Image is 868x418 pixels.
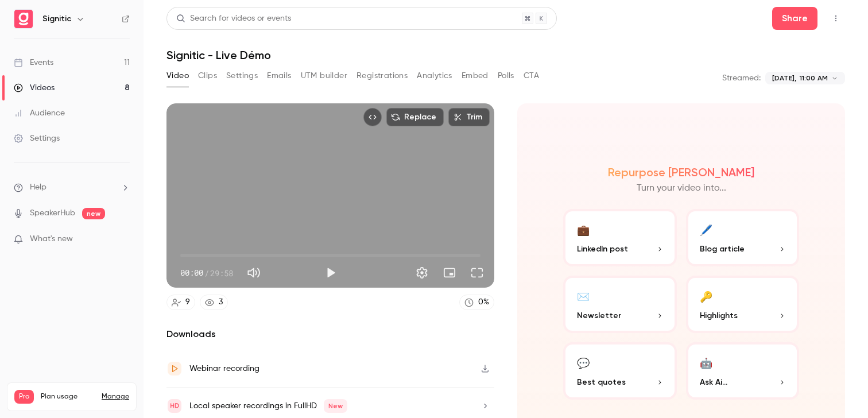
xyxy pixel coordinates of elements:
button: Polls [498,67,514,85]
span: new [82,208,105,219]
button: Trim [448,108,490,126]
div: 00:00 [180,267,233,279]
span: Blog article [700,243,745,255]
button: Share [772,7,817,30]
span: LinkedIn post [577,243,628,255]
button: Full screen [466,261,489,284]
h1: Signitic - Live Démo [166,48,845,62]
div: 9 [185,296,190,308]
div: Webinar recording [189,362,259,376]
button: Settings [226,67,258,85]
button: Replace [386,108,444,126]
button: UTM builder [301,67,347,85]
a: Manage [102,392,129,401]
button: 💼LinkedIn post [563,209,677,266]
button: 🤖Ask Ai... [686,342,800,400]
h2: Downloads [166,327,494,341]
span: New [324,399,347,413]
img: Signitic [14,10,33,28]
p: Streamed: [722,72,761,84]
span: 29:58 [210,267,233,279]
button: Clips [198,67,217,85]
div: Events [14,57,53,68]
div: 🖊️ [700,220,712,238]
span: What's new [30,233,73,245]
div: Videos [14,82,55,94]
a: 3 [200,295,228,310]
div: 🔑 [700,287,712,305]
span: Ask Ai... [700,376,727,388]
button: Settings [410,261,433,284]
div: 3 [219,296,223,308]
span: Highlights [700,309,738,322]
button: Emails [267,67,291,85]
button: Analytics [417,67,452,85]
div: Search for videos or events [176,13,291,25]
button: Mute [242,261,265,284]
button: 💬Best quotes [563,342,677,400]
iframe: Noticeable Trigger [116,234,130,245]
p: Turn your video into... [637,181,726,195]
button: Registrations [356,67,408,85]
span: 00:00 [180,267,203,279]
div: Audience [14,107,65,119]
a: 9 [166,295,195,310]
button: Top Bar Actions [827,9,845,28]
h2: Repurpose [PERSON_NAME] [608,165,754,179]
button: Embed video [363,108,382,126]
span: [DATE], [772,73,796,83]
button: CTA [524,67,539,85]
div: ✉️ [577,287,590,305]
div: 0 % [478,296,489,308]
div: Settings [14,133,60,144]
button: Play [319,261,342,284]
button: ✉️Newsletter [563,276,677,333]
div: 💬 [577,354,590,371]
span: Help [30,181,46,193]
button: 🔑Highlights [686,276,800,333]
span: Plan usage [41,392,95,401]
span: / [204,267,209,279]
li: help-dropdown-opener [14,181,130,193]
h6: Signitic [42,13,71,25]
button: Video [166,67,189,85]
div: 🤖 [700,354,712,371]
a: SpeakerHub [30,207,75,219]
span: Newsletter [577,309,621,322]
span: Pro [14,390,34,404]
span: Best quotes [577,376,626,388]
a: 0% [459,295,494,310]
div: Local speaker recordings in FullHD [189,399,347,413]
button: Embed [462,67,489,85]
button: 🖊️Blog article [686,209,800,266]
button: Turn on miniplayer [438,261,461,284]
div: 💼 [577,220,590,238]
span: 11:00 AM [800,73,828,83]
